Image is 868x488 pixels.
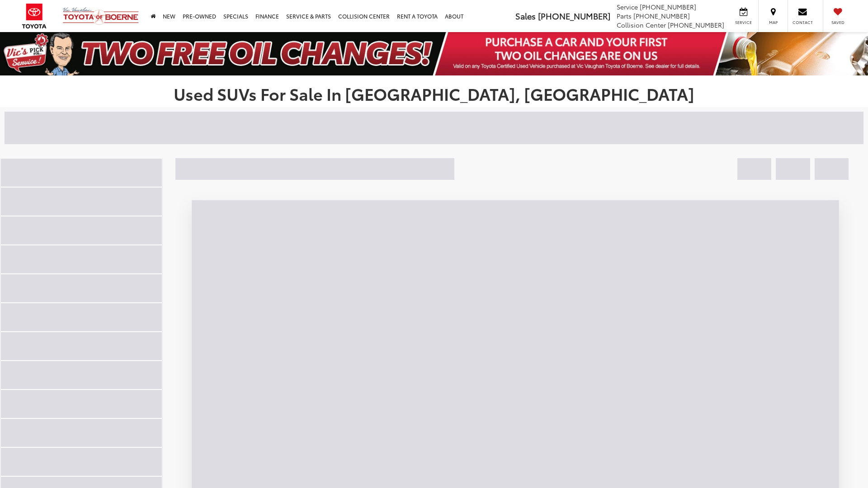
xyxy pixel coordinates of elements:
span: Saved [828,19,848,25]
span: Parts [617,11,632,20]
span: Service [617,2,638,11]
span: [PHONE_NUMBER] [538,10,610,22]
span: Service [733,19,754,25]
span: [PHONE_NUMBER] [640,2,696,11]
span: Collision Center [617,20,666,29]
img: Vic Vaughan Toyota of Boerne [62,7,139,25]
span: [PHONE_NUMBER] [668,20,724,29]
span: Sales [515,10,536,22]
span: Contact [793,19,813,25]
span: [PHONE_NUMBER] [633,11,690,20]
span: Map [763,19,783,25]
